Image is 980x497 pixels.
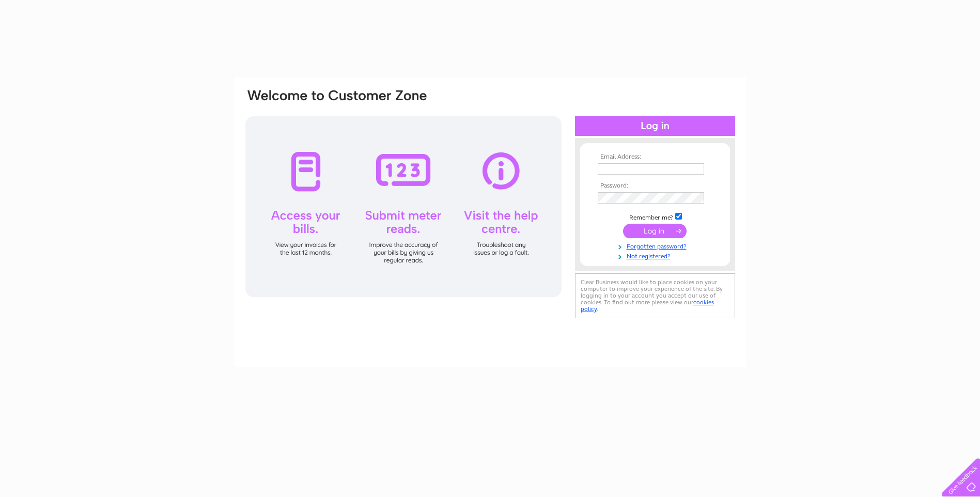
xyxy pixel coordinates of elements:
[595,182,715,190] th: Password:
[598,251,715,260] a: Not registered?
[598,241,715,251] a: Forgotten password?
[595,211,715,222] td: Remember me?
[623,224,687,238] input: Submit
[581,299,714,313] a: cookies policy
[595,153,715,161] th: Email Address:
[575,273,735,318] div: Clear Business would like to place cookies on your computer to improve your experience of the sit...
